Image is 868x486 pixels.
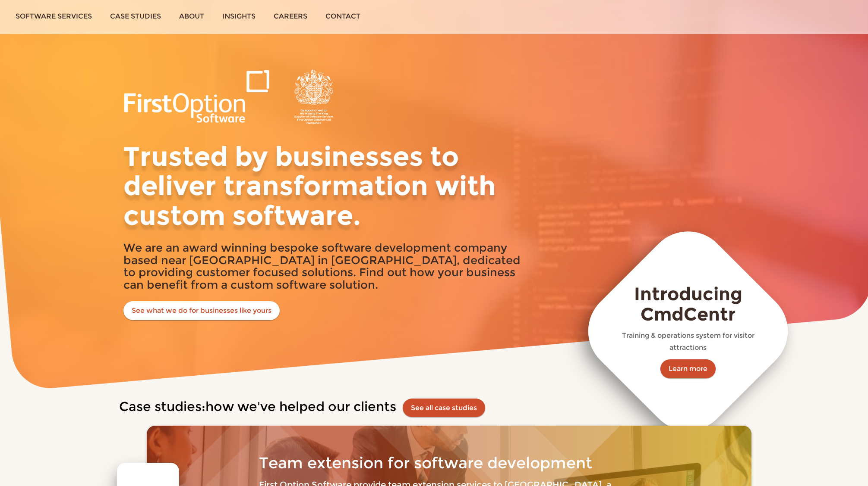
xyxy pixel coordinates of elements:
h3: Team extension for software development [259,455,639,472]
span: how we've helped our clients [205,399,396,414]
h3: Introducing CmdCentr [612,284,764,324]
h2: We are an award winning bespoke software development company based near [GEOGRAPHIC_DATA] in [GEO... [123,242,533,291]
a: See what we do for businesses like yours [123,301,280,320]
a: See all case studies [411,404,477,412]
p: Training & operations system for visitor attractions [612,330,764,353]
h1: Trusted by businesses to deliver transformation with custom software. [123,142,533,230]
span: Case studies: [119,399,205,414]
a: Learn more [660,359,716,378]
img: logowarrantside.png [123,69,339,125]
button: See all case studies [403,399,485,417]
